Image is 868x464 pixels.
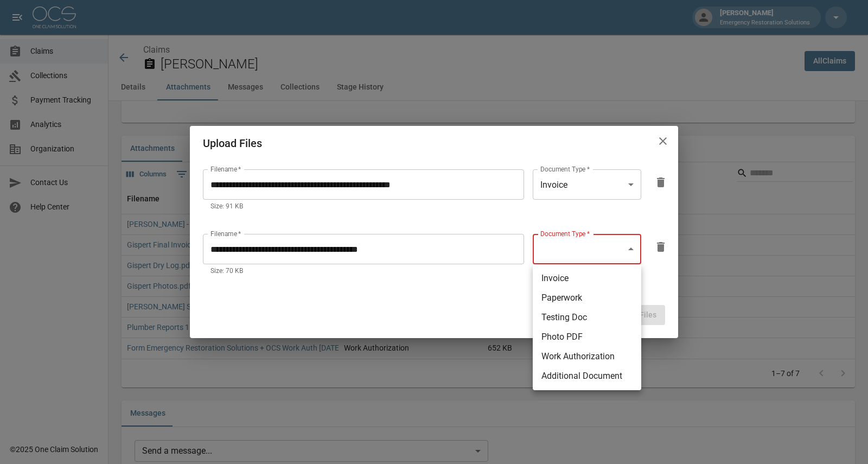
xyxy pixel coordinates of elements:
li: Invoice [533,269,641,288]
li: Additional Document [533,366,641,386]
li: Paperwork [533,288,641,308]
li: Photo PDF [533,327,641,347]
li: Work Authorization [533,347,641,366]
li: Testing Doc [533,308,641,327]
